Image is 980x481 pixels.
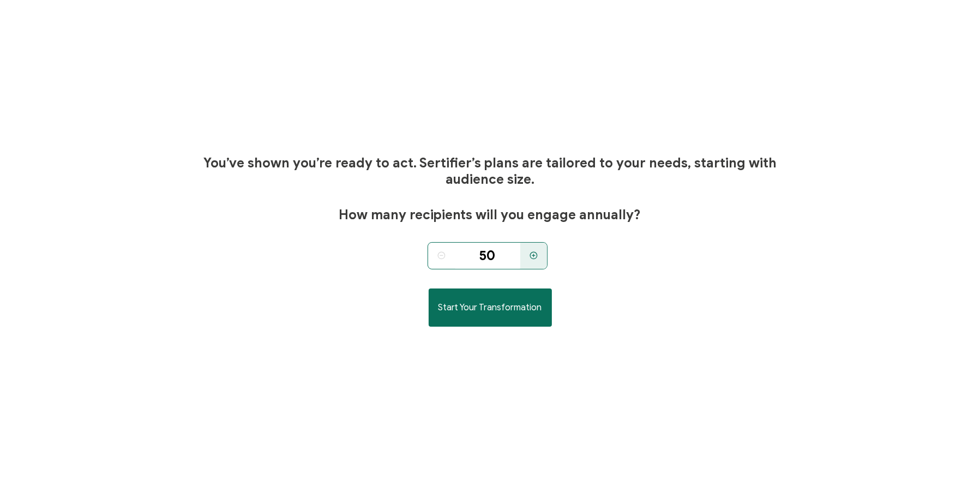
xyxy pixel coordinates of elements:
iframe: Chat Widget [925,429,980,481]
span: How many recipients will you engage annually? [339,207,641,223]
h1: You’ve shown you’re ready to act. Sertifier’s plans are tailored to your needs, starting with aud... [196,155,784,188]
div: Widget de clavardage [925,429,980,481]
span: Start Your Transformation [438,303,542,312]
button: Start Your Transformation [429,288,552,327]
